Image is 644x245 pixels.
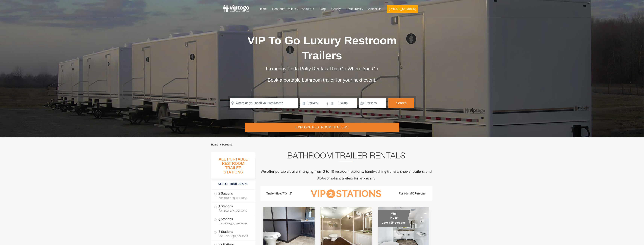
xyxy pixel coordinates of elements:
[327,98,328,110] span: |
[305,189,387,199] h3: VIP Stations
[269,5,299,13] a: Restroom Trailers
[218,196,251,200] span: For 100-150 persons
[263,188,305,199] li: Trailer Size: 7' X 12'
[387,5,418,13] button: [PHONE_NUMBER]
[299,5,317,13] a: About Us
[300,98,327,108] input: Delivery
[328,98,357,108] input: Pickup
[247,34,397,62] span: VIP To Go Luxury Restroom Trailers
[214,215,253,227] label: 5 Stations
[218,209,251,212] span: For 150-250 persons
[266,66,378,71] span: Luxurious Porta Potty Rentals That Go Where You Go
[230,98,298,108] input: Where do you need your restroom?
[384,5,421,15] a: [PHONE_NUMBER]
[218,234,251,238] span: For 400-650 persons
[214,228,253,240] label: 8 Stations
[364,5,384,13] a: Contact Us
[317,5,328,13] a: Blog
[344,5,364,13] a: Resources
[260,152,432,161] h2: Bathroom Trailer Rentals
[256,5,269,13] a: Home
[211,143,218,146] a: Home
[328,5,344,13] a: Gallery
[326,189,335,198] span: 2
[219,142,232,147] li: Portfolio
[268,77,376,83] span: Book a portable bathroom trailer for your next event.
[260,168,432,182] p: We offer portable trailers ranging from 2 to 10 restroom stations, handwashing trailers, shower t...
[378,210,410,227] div: Mini 7' x 8' upto 125 persons
[211,156,255,179] h3: All Portable Restroom Trailer Stations
[359,98,386,108] input: Persons
[211,180,255,188] h4: Select Trailer Size
[388,98,414,108] button: Search
[245,123,399,132] div: Explore Restroom Trailers
[388,191,430,196] li: For 101-150 Persons
[214,202,253,214] label: 3 Stations
[218,222,251,225] span: For 200-399 persons
[214,190,253,201] label: 2 Stations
